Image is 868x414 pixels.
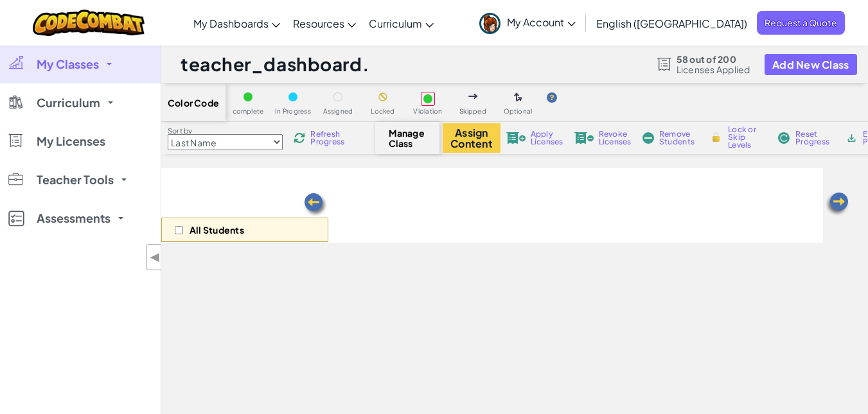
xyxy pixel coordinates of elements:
p: All Students [190,225,244,235]
span: complete [233,108,264,115]
img: IconHint.svg [547,92,557,103]
img: IconSkippedLevel.svg [468,94,478,99]
span: Optional [504,108,533,115]
span: Reset Progress [795,130,834,146]
a: Request a Quote [757,11,845,35]
img: IconReset.svg [777,132,790,144]
span: Manage Class [389,128,427,148]
img: IconLicenseRevoke.svg [574,132,594,144]
span: Teacher Tools [37,174,114,185]
span: ◀ [150,248,161,266]
span: Assigned [323,108,353,115]
span: Color Code [168,98,219,108]
a: Curriculum [362,6,440,40]
img: avatar [479,13,500,34]
span: Remove Students [659,130,698,146]
span: My Licenses [37,135,105,147]
span: Locked [371,108,394,115]
span: Lock or Skip Levels [728,126,766,149]
span: Curriculum [369,17,422,30]
span: Curriculum [37,97,100,108]
img: Arrow_Left.png [303,192,328,218]
span: Resources [293,17,344,30]
span: My Account [507,15,576,29]
label: Sort by [168,126,283,136]
button: Assign Content [443,123,500,153]
span: Assessments [37,212,111,224]
span: Refresh Progress [310,130,350,146]
img: IconLock.svg [709,132,723,143]
span: 58 out of 200 [677,54,750,64]
span: Revoke Licenses [599,130,632,146]
button: Add New Class [765,54,857,75]
span: My Dashboards [193,17,269,30]
span: In Progress [275,108,311,115]
img: IconArchive.svg [846,132,858,144]
img: Arrow_Left.png [824,191,850,217]
img: IconLicenseApply.svg [506,132,526,144]
span: English ([GEOGRAPHIC_DATA]) [596,17,747,30]
img: IconReload.svg [294,132,305,144]
a: My Account [473,3,582,43]
img: CodeCombat logo [33,10,145,36]
a: English ([GEOGRAPHIC_DATA]) [590,6,754,40]
h1: teacher_dashboard. [181,52,369,76]
img: IconRemoveStudents.svg [642,132,654,144]
span: My Classes [37,58,99,70]
a: My Dashboards [187,6,287,40]
span: Licenses Applied [677,64,750,74]
img: IconOptionalLevel.svg [514,92,522,103]
span: Violation [413,108,442,115]
span: Skipped [459,108,486,115]
a: Resources [287,6,362,40]
span: Apply Licenses [531,130,563,146]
